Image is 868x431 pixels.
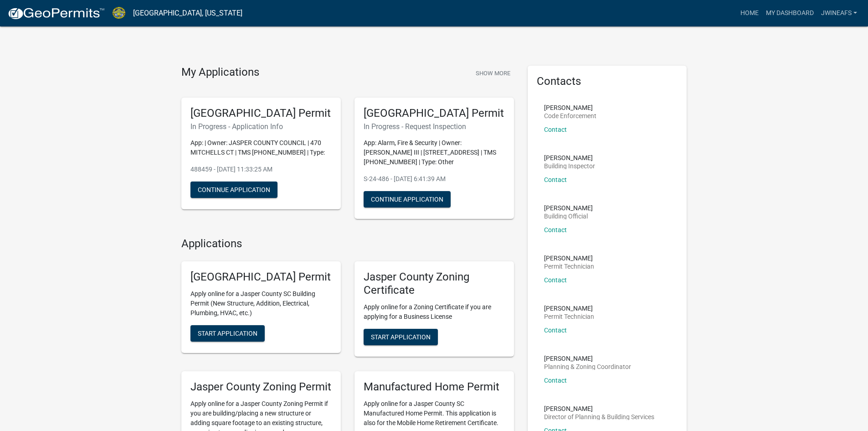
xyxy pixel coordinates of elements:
[544,414,654,420] p: Director of Planning & Building Services
[181,237,514,250] h4: Applications
[371,333,431,340] span: Start Application
[190,325,265,342] button: Start Application
[364,329,438,345] button: Start Application
[133,5,242,21] a: [GEOGRAPHIC_DATA], [US_STATE]
[544,163,595,169] p: Building Inspector
[181,66,259,79] h4: My Applications
[190,138,332,157] p: App: | Owner: JASPER COUNTY COUNCIL | 470 MITCHELLS CT | TMS [PHONE_NUMBER] | Type:
[544,305,594,312] p: [PERSON_NAME]
[364,107,505,120] h5: [GEOGRAPHIC_DATA] Permit
[364,138,505,167] p: App: Alarm, Fire & Security | Owner: [PERSON_NAME] III | [STREET_ADDRESS] | TMS [PHONE_NUMBER] | ...
[544,327,567,334] a: Contact
[544,276,567,284] a: Contact
[364,174,505,184] p: S-24-486 - [DATE] 6:41:39 AM
[544,255,594,261] p: [PERSON_NAME]
[472,66,514,81] button: Show More
[364,380,505,394] h5: Manufactured Home Permit
[190,270,332,284] h5: [GEOGRAPHIC_DATA] Permit
[544,355,631,362] p: [PERSON_NAME]
[364,302,505,322] p: Apply online for a Zoning Certificate if you are applying for a Business License
[112,7,126,19] img: Jasper County, South Carolina
[762,5,817,22] a: My Dashboard
[190,107,332,120] h5: [GEOGRAPHIC_DATA] Permit
[544,104,596,111] p: [PERSON_NAME]
[544,176,567,183] a: Contact
[190,122,332,131] h6: In Progress - Application Info
[364,399,505,428] p: Apply online for a Jasper County SC Manufactured Home Permit. This application is also for the Mo...
[544,263,594,270] p: Permit Technician
[190,289,332,318] p: Apply online for a Jasper County SC Building Permit (New Structure, Addition, Electrical, Plumbin...
[544,126,567,133] a: Contact
[364,122,505,131] h6: In Progress - Request Inspection
[544,155,595,161] p: [PERSON_NAME]
[737,5,762,22] a: Home
[544,313,594,320] p: Permit Technician
[364,270,505,297] h5: Jasper County Zoning Certificate
[544,113,596,119] p: Code Enforcement
[544,226,567,234] a: Contact
[537,75,678,88] h5: Contacts
[364,191,451,208] button: Continue Application
[544,363,631,370] p: Planning & Zoning Coordinator
[544,405,654,412] p: [PERSON_NAME]
[544,377,567,384] a: Contact
[817,5,861,22] a: JwineAFS
[190,165,332,174] p: 488459 - [DATE] 11:33:25 AM
[544,205,593,211] p: [PERSON_NAME]
[190,380,332,394] h5: Jasper County Zoning Permit
[544,213,593,219] p: Building Official
[190,182,277,198] button: Continue Application
[198,330,257,337] span: Start Application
